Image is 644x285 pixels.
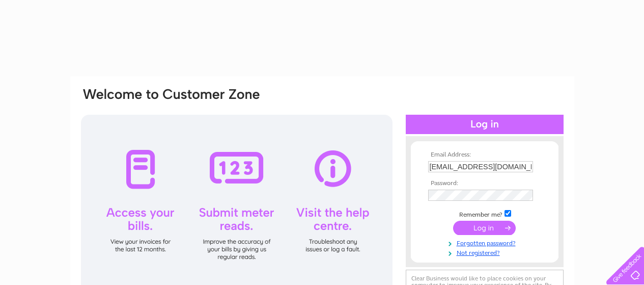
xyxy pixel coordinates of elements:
th: Password: [426,180,544,187]
a: Forgotten password? [428,238,544,247]
th: Email Address: [426,151,544,159]
a: Not registered? [428,247,544,257]
td: Remember me? [426,209,544,219]
input: Submit [453,221,516,235]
